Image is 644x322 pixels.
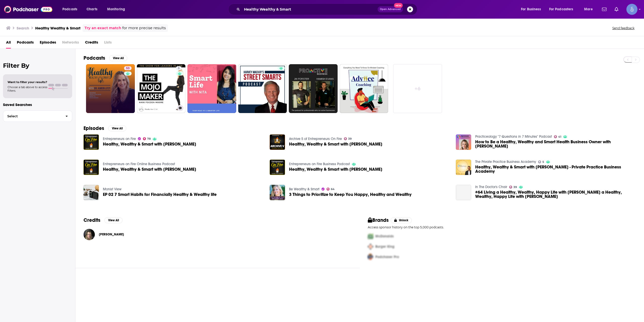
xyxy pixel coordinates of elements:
[84,160,99,175] a: Healthy, Wealthy & Smart with Karen Litzy
[456,185,471,200] a: #64 Living a Healthy, Wealthy, Happy Life with Tom CorleyLiving a Healthy, Wealthy, Happy Life wi...
[289,167,382,171] span: Healthy, Wealthy & Smart with [PERSON_NAME]
[4,5,52,14] img: Podchaser - Follow, Share and Rate Podcasts
[147,138,151,140] span: 78
[84,55,105,61] h2: Podcasts
[17,38,34,49] a: Podcasts
[513,186,517,188] span: 39
[84,226,352,242] button: Karen LitzyKaren Litzy
[3,115,61,118] span: Select
[35,26,80,30] h3: Healthy Wealthy & Smart
[40,38,56,49] a: Episodes
[84,217,123,223] a: CreditsView All
[108,125,126,131] button: View All
[611,26,636,30] button: Send feedback
[87,6,97,13] span: Charts
[103,167,196,171] a: Healthy, Wealthy & Smart with Karen Litzy
[626,4,637,15] button: Show profile menu
[509,186,517,189] a: 39
[122,25,166,31] span: for more precise results
[331,188,335,190] span: 64
[289,142,382,146] span: Healthy, Wealthy & Smart with [PERSON_NAME]
[475,140,636,148] span: How to Be a Healthy, Wealthy and Smart Health Business Owner with [PERSON_NAME]
[8,85,47,92] span: Choose a tab above to access filters.
[103,137,136,141] a: Entrepreneurs on Fire
[3,62,72,69] h2: Filter By
[103,192,217,197] a: EP 02 7 Smart Habits for Financially Healthy & Wealthy life
[84,185,99,200] img: EP 02 7 Smart Habits for Financially Healthy & Wealthy life
[289,192,412,197] span: 3 Things to Prioritize to Keep You Happy, Healthy and Wealthy
[378,6,403,12] button: Open AdvancedNew
[456,134,471,150] a: How to Be a Healthy, Wealthy and Smart Health Business Owner with Karen Litzy
[475,134,552,139] a: Practiceology "7 Questions in 7 Minutes" Podcast
[103,187,122,191] a: Monist View
[366,252,375,262] img: Third Pro Logo
[104,217,123,223] button: View All
[103,162,175,166] a: Entrepreneurs on Fire Online Business Podcast
[103,167,196,171] span: Healthy, Wealthy & Smart with [PERSON_NAME]
[137,64,186,113] a: 5The Mojo Maker Podcast with [PERSON_NAME]: For Leaders In Life | Healthy Wealthy and [PERSON_NAME]
[3,111,72,122] button: Select
[368,225,636,229] p: Access sponsor history on the top 5,000 podcasts.
[475,140,636,148] a: How to Be a Healthy, Wealthy and Smart Health Business Owner with Karen Litzy
[581,5,599,13] button: open menu
[84,217,100,223] h2: Credits
[62,38,79,49] span: Networks
[85,38,98,49] a: Credits
[475,185,507,189] a: In The Doctor's Chair
[456,160,471,175] img: Healthy, Wealthy & Smart with Karen Litzy - Private Practice Business Academy
[289,137,342,141] a: Archive 5 of Entrepreneurs On Fire
[104,5,132,13] button: open menu
[289,142,382,146] a: Healthy, Wealthy & Smart with Karen Litzy
[391,217,412,223] button: Unlock
[600,5,609,14] a: Show notifications dropdown
[85,25,121,31] a: Try an exact match
[176,66,182,70] a: 5
[84,229,95,240] img: Karen Litzy
[475,165,636,173] span: Healthy, Wealthy & Smart with [PERSON_NAME] - Private Practice Business Academy
[62,6,77,13] span: Podcasts
[139,106,175,110] h3: The Mojo Maker Podcast with [PERSON_NAME]: For Leaders In Life | Healthy Wealthy and [PERSON_NAME]
[475,190,636,199] a: #64 Living a Healthy, Wealthy, Happy Life with Tom CorleyLiving a Healthy, Wealthy, Happy Life wi...
[104,38,112,49] span: Lists
[103,142,196,146] a: Healthy, Wealthy & Smart with Karen Litzy
[103,142,196,146] span: Healthy, Wealthy & Smart with [PERSON_NAME]
[375,234,394,238] span: McDonalds
[83,5,100,13] a: Charts
[270,185,285,200] a: 3 Things to Prioritize to Keep You Happy, Healthy and Wealthy
[289,187,319,191] a: Be Wealthy & Smart
[554,135,561,138] a: 41
[107,6,125,13] span: Monitoring
[17,26,29,30] h3: Search
[242,5,378,13] input: Search podcasts, credits, & more...
[393,64,442,113] a: +6
[178,66,180,71] span: 5
[375,255,399,259] span: Podchaser Pro
[270,134,285,150] a: Healthy, Wealthy & Smart with Karen Litzy
[84,55,127,61] a: PodcastsView All
[99,232,124,236] a: Karen Litzy
[394,3,403,8] span: New
[475,160,536,164] a: The Private Practice Business Academy
[6,38,11,49] a: All
[59,5,84,13] button: open menu
[126,66,130,71] span: 53
[380,8,401,11] span: Open Advanced
[233,4,422,15] div: Search podcasts, credits, & more...
[109,55,127,61] button: View All
[613,5,620,14] a: Show notifications dropdown
[143,137,151,140] a: 78
[348,138,352,140] span: 39
[546,5,581,13] button: open menu
[84,125,104,131] h2: Episodes
[84,134,99,150] img: Healthy, Wealthy & Smart with Karen Litzy
[366,241,375,252] img: Second Pro Logo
